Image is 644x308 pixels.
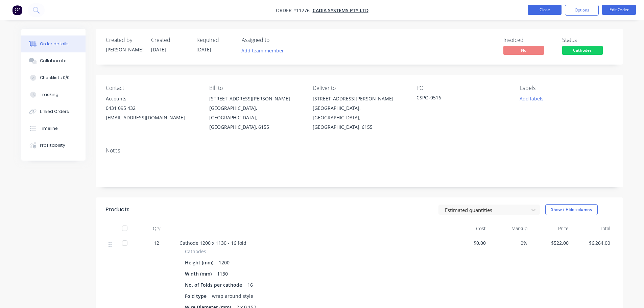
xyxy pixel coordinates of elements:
div: Checklists 0/0 [40,75,70,81]
div: PO [416,85,509,91]
button: Collaborate [21,52,86,69]
div: Profitability [40,142,65,148]
span: 0% [491,239,527,246]
div: Qty [136,222,177,235]
button: Profitability [21,137,86,154]
div: Created by [106,37,143,43]
div: Status [562,37,613,43]
button: Options [565,5,599,16]
button: Linked Orders [21,103,86,120]
button: Add team member [238,46,287,55]
div: [STREET_ADDRESS][PERSON_NAME][GEOGRAPHIC_DATA], [GEOGRAPHIC_DATA], [GEOGRAPHIC_DATA], 6155 [313,94,405,132]
div: Invoiced [503,37,554,43]
div: Linked Orders [40,109,69,115]
div: No. of Folds per cathode [185,280,245,290]
div: Created [151,37,188,43]
div: Width (mm) [185,269,214,279]
span: Cathode 1200 x 1130 - 16 fold [180,240,246,246]
span: 12 [154,239,159,246]
div: Order details [40,41,69,47]
div: 16 [245,280,256,290]
div: [EMAIL_ADDRESS][DOMAIN_NAME] [106,113,198,122]
div: Collaborate [40,58,67,64]
span: Cathodes [185,248,206,255]
span: [DATE] [196,46,211,53]
div: Fold type [185,291,209,301]
div: Assigned to [242,37,309,43]
div: [STREET_ADDRESS][PERSON_NAME] [209,94,302,103]
button: Tracking [21,86,86,103]
div: Tracking [40,92,58,98]
div: Required [196,37,234,43]
div: Notes [106,147,613,154]
div: 1130 [214,269,231,279]
span: [DATE] [151,46,166,53]
div: Cost [447,222,489,235]
div: 0431 095 432 [106,103,198,113]
div: Accounts0431 095 432[EMAIL_ADDRESS][DOMAIN_NAME] [106,94,198,122]
span: $6,264.00 [574,239,610,246]
div: Markup [488,222,530,235]
div: CSPO-0516 [416,94,501,103]
div: wrap around style [209,291,256,301]
div: Accounts [106,94,198,103]
button: Timeline [21,120,86,137]
button: Add labels [516,94,547,103]
span: No [503,46,544,54]
div: [STREET_ADDRESS][PERSON_NAME] [313,94,405,103]
span: Cathodes [562,46,603,54]
div: Labels [520,85,613,91]
button: Close [528,5,562,15]
a: Cadia Systems Pty Ltd [313,7,368,14]
div: Price [530,222,572,235]
div: 1200 [216,258,232,267]
div: Timeline [40,125,58,132]
div: [STREET_ADDRESS][PERSON_NAME][GEOGRAPHIC_DATA], [GEOGRAPHIC_DATA], [GEOGRAPHIC_DATA], 6155 [209,94,302,132]
button: Checklists 0/0 [21,69,86,86]
div: Bill to [209,85,302,91]
button: Order details [21,35,86,52]
div: [GEOGRAPHIC_DATA], [GEOGRAPHIC_DATA], [GEOGRAPHIC_DATA], 6155 [313,103,405,132]
div: Products [106,206,129,214]
button: Cathodes [562,46,603,56]
div: Contact [106,85,198,91]
span: $522.00 [533,239,569,246]
div: [GEOGRAPHIC_DATA], [GEOGRAPHIC_DATA], [GEOGRAPHIC_DATA], 6155 [209,103,302,132]
button: Edit Order [602,5,636,15]
div: Height (mm) [185,258,216,267]
button: Show / Hide columns [545,204,598,215]
img: Factory [12,5,22,15]
div: Deliver to [313,85,405,91]
div: Total [571,222,613,235]
div: [PERSON_NAME] [106,46,143,53]
span: $0.00 [450,239,486,246]
span: Order #11276 - [276,7,313,14]
button: Add team member [242,46,288,55]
